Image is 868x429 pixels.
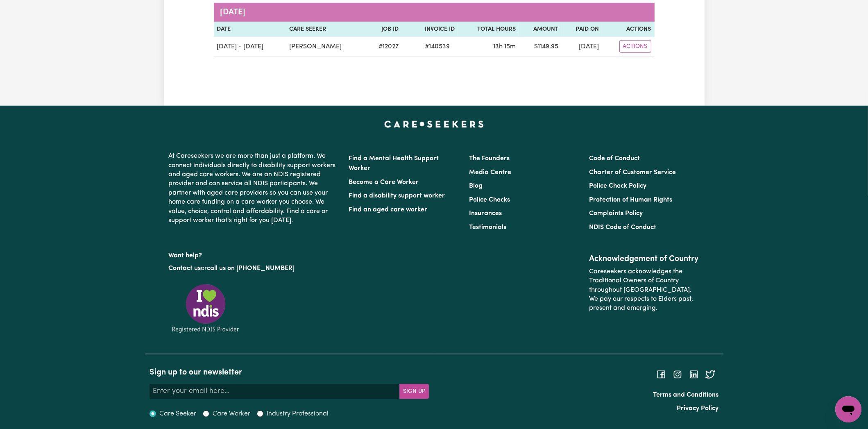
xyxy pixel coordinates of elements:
a: Protection of Human Rights [589,197,672,203]
th: Actions [602,22,654,37]
p: Want help? [169,248,339,260]
label: Industry Professional [267,409,329,419]
a: Follow Careseekers on Facebook [656,371,666,378]
a: Blog [469,183,483,189]
th: Care Seeker [286,22,366,37]
a: Insurances [469,210,502,217]
a: Terms and Conditions [653,392,718,398]
th: Invoice ID [402,22,458,37]
h2: Sign up to our newsletter [150,368,429,377]
th: Paid On [562,22,602,37]
a: Follow Careseekers on LinkedIn [689,371,699,378]
label: Care Seeker [159,409,196,419]
a: call us on [PHONE_NUMBER] [207,265,295,272]
a: Follow Careseekers on Instagram [673,371,682,378]
label: Care Worker [213,409,250,419]
a: Become a Care Worker [349,179,419,186]
a: Find a Mental Health Support Worker [349,155,439,172]
a: Find an aged care worker [349,207,428,213]
th: Total Hours [458,22,519,37]
button: Subscribe [399,384,429,399]
a: The Founders [469,155,510,162]
p: At Careseekers we are more than just a platform. We connect individuals directly to disability su... [169,148,339,228]
th: Amount [519,22,562,37]
button: Actions [619,40,651,53]
span: # 140539 [420,42,455,52]
td: # 12027 [366,37,402,57]
p: or [169,261,339,276]
a: NDIS Code of Conduct [589,224,656,231]
a: Police Checks [469,197,510,203]
a: Code of Conduct [589,155,640,162]
iframe: Button to launch messaging window [835,396,861,422]
td: $ 1149.95 [519,37,562,57]
a: Follow Careseekers on Twitter [705,371,715,378]
a: Contact us [169,265,201,272]
a: Complaints Policy [589,210,643,217]
a: Media Centre [469,169,511,176]
a: Find a disability support worker [349,193,445,199]
caption: [DATE] [214,3,655,22]
input: Enter your email here... [150,384,400,399]
img: Registered NDIS provider [169,283,242,334]
th: Job ID [366,22,402,37]
p: Careseekers acknowledges the Traditional Owners of Country throughout [GEOGRAPHIC_DATA]. We pay o... [589,264,699,316]
h2: Acknowledgement of Country [589,254,699,264]
a: Testimonials [469,224,506,231]
td: [PERSON_NAME] [286,37,366,57]
td: [DATE] - [DATE] [214,37,286,57]
a: Privacy Policy [677,405,718,412]
a: Careseekers home page [384,120,484,127]
a: Charter of Customer Service [589,169,676,176]
span: 13 hours 15 minutes [493,43,516,50]
td: [DATE] [562,37,602,57]
a: Police Check Policy [589,183,646,189]
th: Date [214,22,286,37]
